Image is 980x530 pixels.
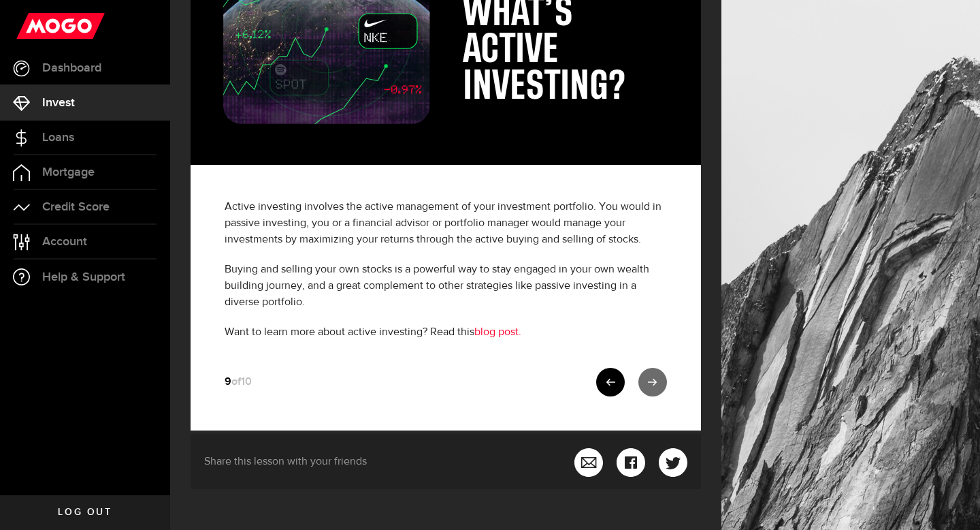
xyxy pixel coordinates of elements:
span: Loans [42,131,74,144]
span: of [231,375,241,388]
p: Buying and selling your own stocks is a powerful way to stay engaged in your own wealth building ... [225,262,667,311]
span: Invest [42,97,75,109]
span: Account [42,236,87,248]
span: Credit Score [42,201,110,213]
a: blog post. [474,327,521,338]
span: Log out [58,508,112,517]
span: Mortgage [42,166,95,178]
button: Open LiveChat chat widget [11,5,52,46]
span: Help & Support [42,271,125,283]
p: Active investing involves the active management of your investment portfolio. You would in passiv... [225,199,667,248]
span: 9 [225,375,231,388]
span: Dashboard [42,62,101,74]
p: Want to learn more about active investing? Read this [225,324,667,341]
span: 10 [241,375,252,388]
p: Share this lesson with your friends [204,454,367,470]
